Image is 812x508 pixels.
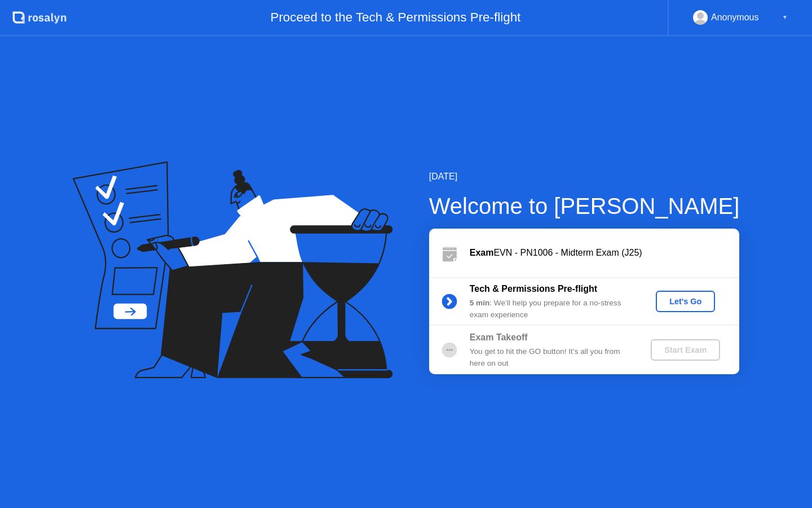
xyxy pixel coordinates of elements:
div: EVN - PN1006 - Midterm Exam (J25) [470,246,739,260]
button: Let's Go [656,291,715,312]
b: Exam Takeoff [470,332,528,342]
b: Tech & Permissions Pre-flight [470,284,597,294]
b: 5 min [470,299,490,307]
div: Anonymous [711,10,759,25]
div: Start Exam [655,345,716,354]
div: ▼ [782,10,788,25]
div: Welcome to [PERSON_NAME] [429,189,740,223]
div: Let's Go [660,297,710,306]
div: [DATE] [429,170,740,183]
div: : We’ll help you prepare for a no-stress exam experience [470,297,632,321]
button: Start Exam [651,339,720,361]
b: Exam [470,248,494,257]
div: You get to hit the GO button! It’s all you from here on out [470,346,632,369]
